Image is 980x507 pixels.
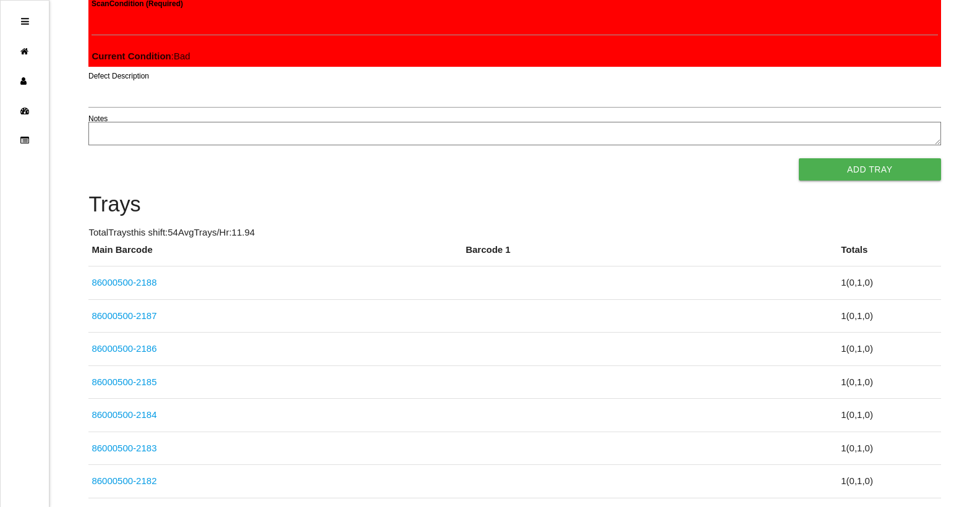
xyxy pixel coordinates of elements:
[88,243,462,266] th: Main Barcode
[838,266,940,300] td: 1 ( 0 , 1 , 0 )
[88,193,940,216] h4: Trays
[88,113,108,124] label: Notes
[838,465,940,498] td: 1 ( 0 , 1 , 0 )
[92,443,156,453] a: 86000500-2183
[92,277,156,288] a: 86000500-2188
[838,243,940,266] th: Totals
[92,475,156,486] a: 86000500-2182
[838,333,940,366] td: 1 ( 0 , 1 , 0 )
[21,7,29,36] div: Open
[838,299,940,333] td: 1 ( 0 , 1 , 0 )
[92,343,156,354] a: 86000500-2186
[92,409,156,420] a: 86000500-2184
[799,158,941,181] button: Add Tray
[92,377,156,387] a: 86000500-2185
[838,365,940,399] td: 1 ( 0 , 1 , 0 )
[838,399,940,432] td: 1 ( 0 , 1 , 0 )
[92,51,171,61] b: Current Condition
[88,226,940,240] p: Total Trays this shift: 54 Avg Trays /Hr: 11.94
[462,243,838,266] th: Barcode 1
[92,51,190,61] span: : Bad
[88,70,149,82] label: Defect Description
[92,310,156,321] a: 86000500-2187
[838,432,940,465] td: 1 ( 0 , 1 , 0 )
